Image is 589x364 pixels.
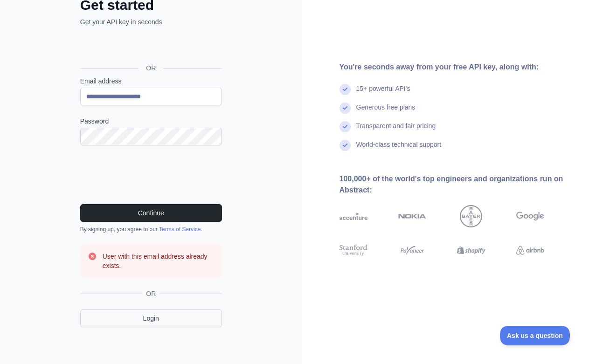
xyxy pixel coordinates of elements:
[398,243,426,257] img: payoneer
[76,37,225,57] iframe: Sign in with Google Button
[356,103,416,121] div: Generous free plans
[340,205,367,227] img: accenture
[340,243,367,257] img: stanford university
[356,121,436,140] div: Transparent and fair pricing
[356,140,442,158] div: World-class technical support
[142,289,159,298] span: OR
[398,205,426,227] img: nokia
[103,252,215,270] h3: User with this email address already exists.
[460,205,482,227] img: bayer
[516,243,544,257] img: airbnb
[80,76,222,86] label: Email address
[80,117,222,126] label: Password
[356,84,410,103] div: 15+ powerful API's
[340,62,575,73] div: You're seconds away from your free API key, along with:
[516,205,544,227] img: google
[340,140,351,151] img: check mark
[80,204,222,222] button: Continue
[159,226,201,233] a: Terms of Service
[80,17,222,27] p: Get your API key in seconds
[340,84,351,95] img: check mark
[500,326,570,345] iframe: Toggle Customer Support
[139,63,163,73] span: OR
[80,309,222,327] a: Login
[340,121,351,132] img: check mark
[80,157,222,193] iframe: reCAPTCHA
[80,226,222,233] div: By signing up, you agree to our .
[340,103,351,114] img: check mark
[340,173,575,196] div: 100,000+ of the world's top engineers and organizations run on Abstract:
[457,243,485,257] img: shopify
